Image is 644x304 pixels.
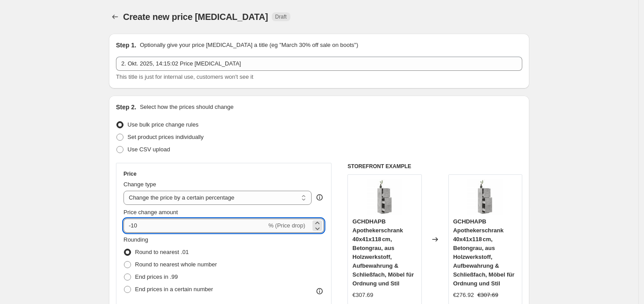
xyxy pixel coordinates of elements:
[140,41,358,50] p: Optionally give your price [MEDICAL_DATA] a title (eg "March 30% off sale on boots")
[347,163,522,170] h6: STOREFRONT EXAMPLE
[127,134,204,140] span: Set product prices individually
[109,11,121,23] button: Price change jobs
[352,291,373,300] div: €307.69
[123,236,148,243] span: Rounding
[123,219,266,233] input: -15
[123,12,268,22] span: Create new price [MEDICAL_DATA]
[268,222,305,229] span: % (Price drop)
[116,57,522,71] input: 30% off holiday sale
[367,179,402,215] img: 41V96unRZiL_80x.jpg
[127,121,198,128] span: Use bulk price change rules
[140,103,234,112] p: Select how the prices should change
[135,273,178,280] span: End prices in .99
[135,261,217,268] span: Round to nearest whole number
[116,103,136,112] h2: Step 2.
[467,179,503,215] img: 41V96unRZiL_80x.jpg
[116,73,253,80] span: This title is just for internal use, customers won't see it
[123,209,178,215] span: Price change amount
[453,218,515,287] span: GCHDHAPB Apothekerschrank 40x41x118 cm, Betongrau, aus Holzwerkstoff, Aufbewahrung & Schließfach,...
[453,291,474,300] div: €276.92
[478,291,498,300] strike: €307.69
[116,41,136,50] h2: Step 1.
[275,13,287,20] span: Draft
[315,193,324,202] div: help
[352,218,414,287] span: GCHDHAPB Apothekerschrank 40x41x118 cm, Betongrau, aus Holzwerkstoff, Aufbewahrung & Schließfach,...
[123,181,156,188] span: Change type
[135,249,189,255] span: Round to nearest .01
[135,286,213,292] span: End prices in a certain number
[123,170,136,177] h3: Price
[127,146,170,153] span: Use CSV upload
